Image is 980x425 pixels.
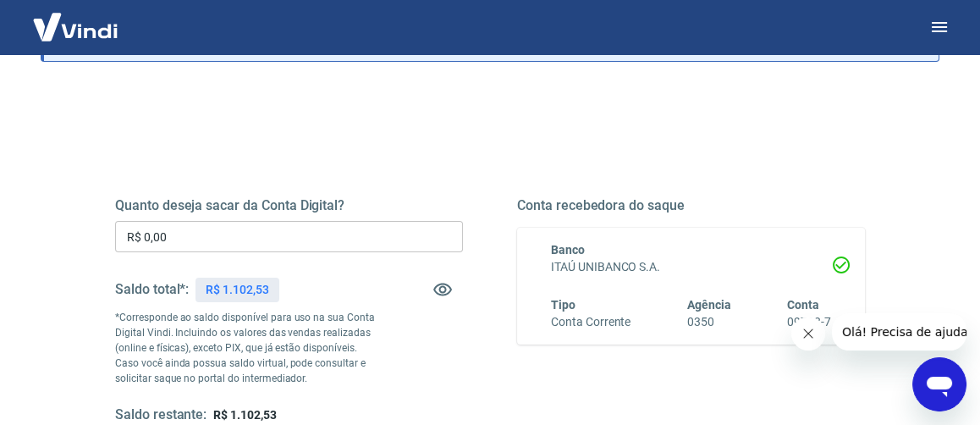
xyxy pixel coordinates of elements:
iframe: Mensagem da empresa [832,313,966,350]
img: Vindi [20,1,130,52]
h6: 09788-7 [787,313,831,331]
span: Conta [787,298,819,312]
span: R$ 1.102,53 [213,408,276,422]
h6: Conta Corrente [551,313,630,331]
p: *Corresponde ao saldo disponível para uso na sua Conta Digital Vindi. Incluindo os valores das ve... [115,310,376,386]
h5: Conta recebedora do saque [517,197,865,214]
span: Banco [551,243,585,257]
h5: Saldo restante: [115,406,206,424]
h6: ITAÚ UNIBANCO S.A. [551,258,831,276]
h6: 0350 [687,313,731,331]
iframe: Botão para abrir a janela de mensagens [912,357,966,411]
iframe: Fechar mensagem [791,317,825,350]
h5: Saldo total*: [115,281,189,298]
p: R$ 1.102,53 [206,281,268,299]
h5: Quanto deseja sacar da Conta Digital? [115,197,463,214]
span: Olá! Precisa de ajuda? [10,12,142,25]
span: Agência [687,298,731,312]
span: Tipo [551,298,575,312]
